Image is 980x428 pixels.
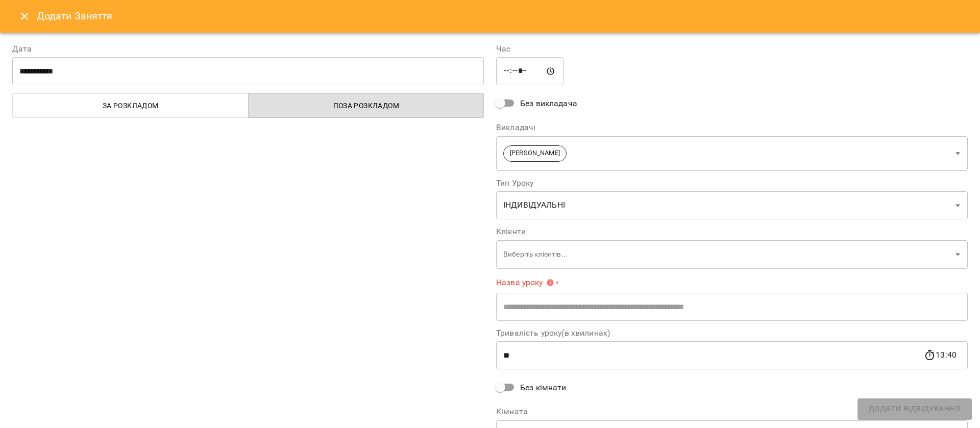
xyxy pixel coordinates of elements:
p: Виберіть клієнтів... [503,249,951,260]
label: Клієнти [496,228,968,236]
span: Без кімнати [520,382,567,394]
button: Close [12,4,37,29]
h6: Додати Заняття [37,8,968,24]
button: За розкладом [12,93,249,118]
div: ІНДИВІДУАЛЬНІ [496,191,968,220]
label: Тривалість уроку(в хвилинах) [496,329,968,337]
div: [PERSON_NAME] [496,136,968,171]
label: Кімната [496,408,968,416]
svg: Вкажіть назву уроку або виберіть клієнтів [546,279,554,287]
div: Виберіть клієнтів... [496,240,968,269]
span: [PERSON_NAME] [504,148,566,158]
label: Тип Уроку [496,179,968,187]
label: Викладачі [496,123,968,132]
span: Без викладача [520,97,577,110]
span: Назва уроку [496,279,554,287]
span: За розкладом [19,99,242,112]
button: Поза розкладом [248,93,484,118]
label: Час [496,45,968,53]
label: Дата [12,45,484,53]
span: Поза розкладом [255,99,478,112]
